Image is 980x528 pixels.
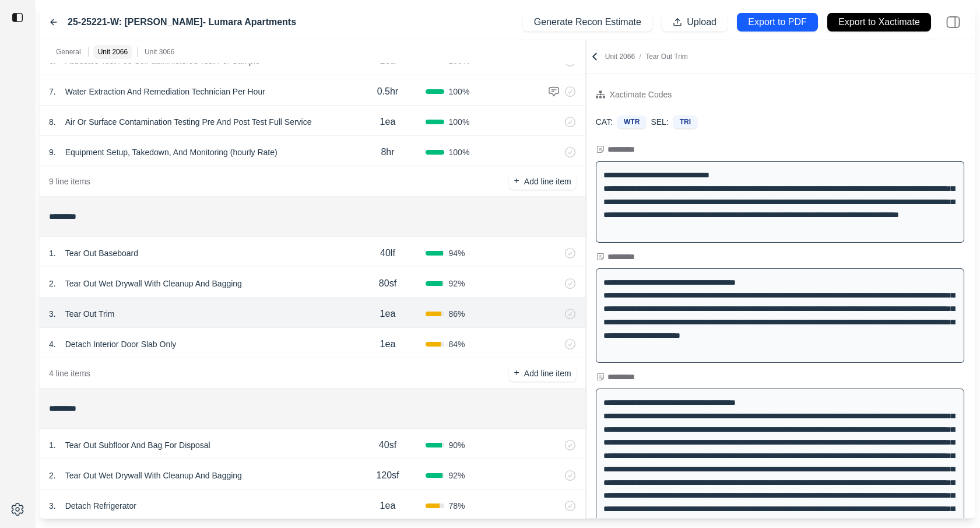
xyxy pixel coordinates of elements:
img: right-panel.svg [940,9,966,35]
button: Generate Recon Estimate [523,13,652,32]
label: 25-25221-W: [PERSON_NAME]- Lumara Apartments [68,15,296,29]
button: Upload [662,13,728,32]
p: Export to PDF [748,16,806,29]
img: toggle sidebar [12,12,23,23]
button: Export to PDF [737,13,818,32]
p: Export to Xactimate [838,16,920,29]
p: Upload [687,16,716,29]
button: Export to Xactimate [827,13,931,32]
p: Generate Recon Estimate [534,16,641,29]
